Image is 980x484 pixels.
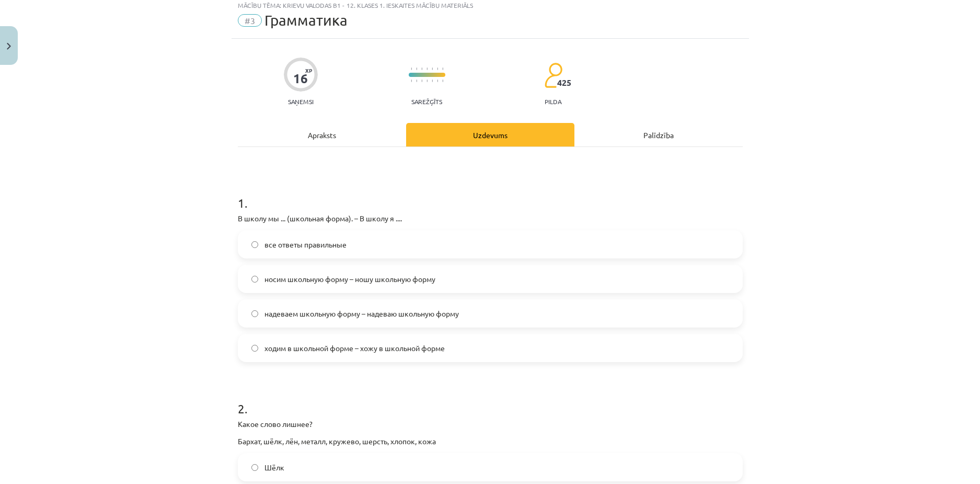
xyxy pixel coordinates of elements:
span: #3 [238,14,262,27]
div: Uzdevums [406,123,574,147]
input: Шёлк [251,464,258,471]
h1: 1 . [238,177,743,210]
img: icon-short-line-57e1e144782c952c97e751825c79c345078a6d821885a25fce030b3d8c18986b.svg [432,67,433,70]
div: Apraksts [238,123,406,147]
img: icon-short-line-57e1e144782c952c97e751825c79c345078a6d821885a25fce030b3d8c18986b.svg [421,80,422,82]
span: надеваем школьную форму – надеваю школьную форму [264,308,459,319]
img: icon-close-lesson-0947bae3869378f0d4975bcd49f059093ad1ed9edebbc8119c70593378902aed.svg [7,43,11,50]
img: icon-short-line-57e1e144782c952c97e751825c79c345078a6d821885a25fce030b3d8c18986b.svg [426,67,428,70]
p: Бархат, шёлк, лён, металл, кружево, шерсть, хлопок, кожа [238,436,743,447]
img: icon-short-line-57e1e144782c952c97e751825c79c345078a6d821885a25fce030b3d8c18986b.svg [437,80,438,82]
img: icon-short-line-57e1e144782c952c97e751825c79c345078a6d821885a25fce030b3d8c18986b.svg [442,80,443,82]
span: все ответы правильные [264,239,347,250]
img: students-c634bb4e5e11cddfef0936a35e636f08e4e9abd3cc4e673bd6f9a4125e45ecb1.svg [544,62,562,88]
span: носим школьную форму – ношу школьную форму [264,274,435,285]
input: надеваем школьную форму – надеваю школьную форму [251,310,258,317]
span: XP [305,67,312,73]
h1: 2 . [238,383,743,415]
span: Шёлк [264,462,284,473]
img: icon-short-line-57e1e144782c952c97e751825c79c345078a6d821885a25fce030b3d8c18986b.svg [442,67,443,70]
p: Sarežģīts [411,98,442,105]
p: pilda [545,98,561,105]
span: 425 [557,78,571,87]
p: Saņemsi [284,98,318,105]
div: Palīdzība [574,123,743,147]
div: Mācību tēma: Krievu valodas b1 - 12. klases 1. ieskaites mācību materiāls [238,2,743,9]
input: все ответы правильные [251,241,258,248]
img: icon-short-line-57e1e144782c952c97e751825c79c345078a6d821885a25fce030b3d8c18986b.svg [437,67,438,70]
img: icon-short-line-57e1e144782c952c97e751825c79c345078a6d821885a25fce030b3d8c18986b.svg [432,80,433,82]
img: icon-short-line-57e1e144782c952c97e751825c79c345078a6d821885a25fce030b3d8c18986b.svg [416,67,417,70]
input: носим школьную форму – ношу школьную форму [251,276,258,283]
div: 16 [293,71,308,86]
img: icon-short-line-57e1e144782c952c97e751825c79c345078a6d821885a25fce030b3d8c18986b.svg [411,80,412,82]
img: icon-short-line-57e1e144782c952c97e751825c79c345078a6d821885a25fce030b3d8c18986b.svg [416,80,417,82]
img: icon-short-line-57e1e144782c952c97e751825c79c345078a6d821885a25fce030b3d8c18986b.svg [426,80,428,82]
span: Грамматика [264,12,348,29]
span: ходим в школьной форме – хожу в школьной форме [264,343,445,354]
p: В школу мы ... (школьная форма). – В школу я .... [238,213,743,224]
img: icon-short-line-57e1e144782c952c97e751825c79c345078a6d821885a25fce030b3d8c18986b.svg [411,67,412,70]
p: Какое слово лишнее? [238,419,743,430]
img: icon-short-line-57e1e144782c952c97e751825c79c345078a6d821885a25fce030b3d8c18986b.svg [421,67,422,70]
input: ходим в школьной форме – хожу в школьной форме [251,345,258,352]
